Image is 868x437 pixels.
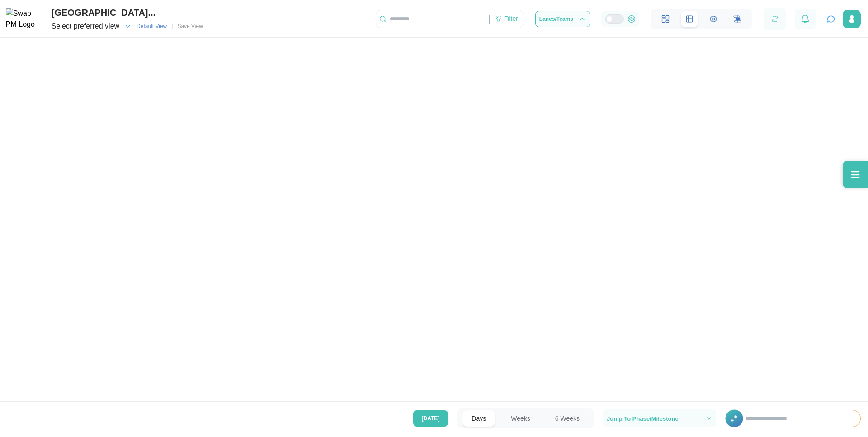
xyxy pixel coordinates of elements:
div: Filter [504,14,518,24]
div: [GEOGRAPHIC_DATA]... [52,6,207,20]
button: Refresh Grid [769,13,781,25]
div: | [171,22,173,31]
button: Lanes/Teams [535,11,590,27]
button: Weeks [502,410,539,427]
span: Select preferred view [52,20,119,33]
div: Filter [490,11,524,27]
button: [DATE] [413,410,448,427]
button: Select preferred view [52,20,132,33]
span: Lanes/Teams [539,16,573,22]
div: + [725,410,861,427]
button: Jump To Phase/Milestone [603,409,716,427]
span: [DATE] [422,411,440,426]
img: Swap PM Logo [6,8,42,31]
button: Open project assistant [825,13,837,25]
button: Default View [133,21,170,31]
span: Jump To Phase/Milestone [607,416,679,422]
button: 6 Weeks [546,410,589,427]
button: Days [462,410,495,427]
span: Default View [137,22,167,31]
